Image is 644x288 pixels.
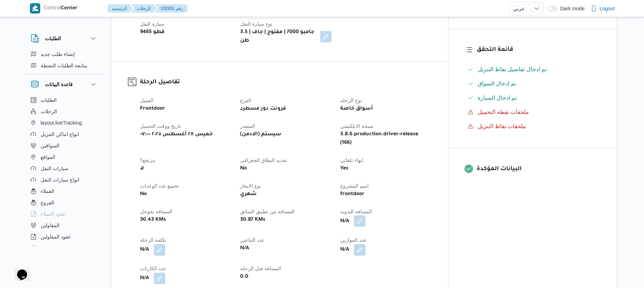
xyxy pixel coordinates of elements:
[41,176,79,184] span: انواع سيارات النقل
[240,209,295,214] span: المسافه من تطبيق السائق
[28,140,100,151] button: السواقين
[240,216,265,224] b: 30.87 KMs
[340,237,367,243] span: عدد الموازين
[340,130,430,147] b: 3.8.6.production.driver-release (166)
[465,92,600,104] button: تم ادخال السيارة
[7,260,30,281] iframe: chat widget
[28,48,100,60] button: إنشاء طلب جديد
[28,197,100,208] button: الفروع
[28,106,100,117] button: الرحلات
[140,130,213,139] b: خميس ٢٨ أغسطس ٢٠٢٥ ٠٧:٠٠
[45,80,73,89] h3: قاعدة البيانات
[41,187,54,195] span: العملاء
[45,34,61,43] h3: الطلبات
[465,121,600,132] button: ملحقات نقاط التنزيل
[240,105,286,113] b: فرونت دور مسطرد
[240,98,251,103] span: الفرع
[240,157,287,163] span: تحديد النطاق الجغرافى
[108,4,133,13] button: الرئيسيه
[41,119,82,127] span: layout.liveTracking
[41,164,68,173] span: سيارات النقل
[41,244,70,252] span: اجهزة التليفون
[41,153,55,161] span: المواقع
[28,242,100,254] button: اجهزة التليفون
[41,130,79,138] span: انواع اماكن التنزيل
[478,108,529,116] span: ملحقات نقطة التحميل
[30,3,40,14] img: X8yXhbKr1z7QwAAAABJRU5ErkJggg==
[41,210,66,218] span: عقود العملاء
[131,4,156,13] button: الرحلات
[140,78,432,87] h3: تفاصيل الرحلة
[478,94,517,102] span: تم ادخال السيارة
[41,198,54,207] span: الفروع
[465,106,600,118] button: ملحقات نقطة التحميل
[25,94,103,248] div: قاعدة البيانات
[240,266,281,271] span: المسافه فبل الرحله
[28,231,100,242] button: عقود المقاولين
[240,244,249,253] b: N/A
[240,130,281,139] b: (سيستم (الادمن
[28,117,100,129] button: layout.liveTracking
[557,6,585,11] span: Dark mode
[340,190,364,199] b: frontdoor
[340,164,348,173] b: Yes
[140,237,166,243] span: تكلفة الرحلة
[140,105,165,113] b: Frontdoor
[28,151,100,163] button: المواقع
[478,79,516,88] span: تم ادخال السواق
[140,21,164,27] span: سيارة النقل
[240,123,255,129] span: المصدر
[140,123,181,129] span: تاريخ ووقت التحميل
[140,190,147,199] b: No
[478,65,547,74] span: تم ادخال تفاصيل نفاط التنزيل
[140,209,172,214] span: المسافه بجوجل
[340,105,373,113] b: أسواق خاصة
[25,48,103,74] div: الطلبات
[240,28,315,45] b: جامبو 7000 | مفتوح | جاف | 3.5 طن
[340,217,349,226] b: N/A
[478,123,526,129] span: ملحقات نقاط التنزيل
[465,78,600,89] button: تم ادخال السواق
[140,157,155,163] span: مرتجع؟
[240,237,264,243] span: عدد التباعين
[140,183,179,189] span: تجميع عدد الوحدات
[340,183,369,189] span: اسم المشروع
[28,174,100,185] button: انواع سيارات النقل
[477,45,600,55] h3: قائمة التحقق
[599,4,615,13] span: Logout
[478,122,526,131] span: ملحقات نقاط التنزيل
[41,221,59,230] span: المقاولين
[465,64,600,75] button: تم ادخال تفاصيل نفاط التنزيل
[31,80,98,89] button: قاعدة البيانات
[28,129,100,140] button: انواع اماكن التنزيل
[28,163,100,174] button: سيارات النقل
[41,50,75,58] span: إنشاء طلب جديد
[61,6,78,11] b: Center
[340,123,373,129] span: نسخة الابلكيشن
[155,4,187,13] button: 332651 رقم
[588,1,618,16] button: Logout
[478,80,516,87] span: تم ادخال السواق
[478,109,529,115] span: ملحقات نقطة التحميل
[477,164,600,174] h3: البيانات المؤكدة
[41,141,59,150] span: السواقين
[140,266,166,271] span: عدد الكارتات
[478,95,517,101] span: تم ادخال السيارة
[340,157,363,163] span: انهاء تلقائي
[140,216,166,224] b: 30.43 KMs
[240,21,272,27] span: نوع سيارة النقل
[140,28,165,37] b: قطو 9465
[240,164,247,173] b: No
[41,107,57,116] span: الرحلات
[240,190,257,199] b: شهري
[28,208,100,220] button: عقود العملاء
[140,246,149,254] b: N/A
[41,232,71,241] span: عقود المقاولين
[340,98,362,103] span: نوع الرحله
[28,60,100,71] button: متابعة الطلبات النشطة
[478,66,547,72] span: تم ادخال تفاصيل نفاط التنزيل
[28,94,100,106] button: الطلبات
[31,34,98,43] button: الطلبات
[240,183,261,189] span: نوع الايجار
